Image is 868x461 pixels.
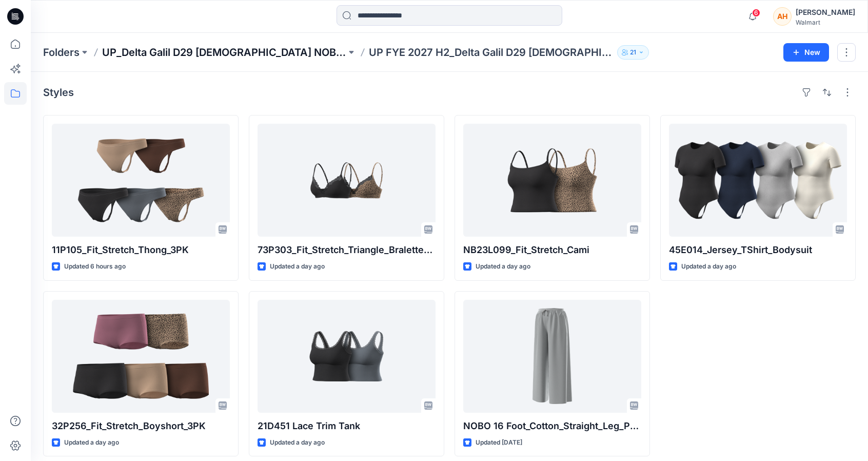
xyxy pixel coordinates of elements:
span: 6 [752,9,760,17]
div: AH [773,7,792,26]
p: NOBO 16 Foot_Cotton_Straight_Leg_Pant [463,419,641,433]
p: 73P303_Fit_Stretch_Triangle_Bralette_With_Lace [258,243,436,257]
p: 45E014_Jersey_TShirt_Bodysuit [669,243,847,257]
p: NB23L099_Fit_Stretch_Cami [463,243,641,257]
a: 45E014_Jersey_TShirt_Bodysuit [669,124,847,237]
a: Folders [43,45,80,60]
p: Updated a day ago [681,261,736,272]
div: [PERSON_NAME] [796,6,855,18]
p: 21 [630,47,636,58]
p: UP FYE 2027 H2_Delta Galil D29 [DEMOGRAPHIC_DATA] NOBO Wall [369,45,613,60]
p: Updated a day ago [64,437,119,448]
p: Updated a day ago [270,437,325,448]
a: NOBO 16 Foot_Cotton_Straight_Leg_Pant [463,300,641,413]
p: 11P105_Fit_Stretch_Thong_3PK [52,243,230,257]
a: 11P105_Fit_Stretch_Thong_3PK [52,124,230,237]
p: 21D451 Lace Trim Tank [258,419,436,433]
a: 73P303_Fit_Stretch_Triangle_Bralette_With_Lace [258,124,436,237]
button: 21 [617,45,649,60]
p: Updated a day ago [476,261,530,272]
a: UP_Delta Galil D29 [DEMOGRAPHIC_DATA] NOBO Intimates [102,45,346,60]
div: Walmart [796,18,855,26]
h4: Styles [43,86,74,99]
p: Updated 6 hours ago [64,261,126,272]
button: New [783,43,829,62]
p: Updated a day ago [270,261,325,272]
p: 32P256_Fit_Stretch_Boyshort_3PK [52,419,230,433]
a: NB23L099_Fit_Stretch_Cami [463,124,641,237]
p: Updated [DATE] [476,437,522,448]
a: 32P256_Fit_Stretch_Boyshort_3PK [52,300,230,413]
a: 21D451 Lace Trim Tank [258,300,436,413]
